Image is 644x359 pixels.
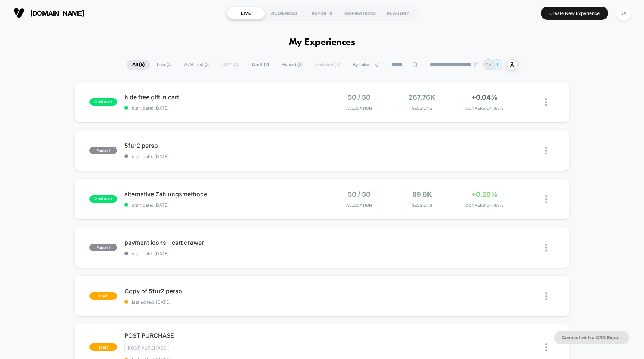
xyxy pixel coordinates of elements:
span: +0.20% [471,190,498,198]
span: Draft ( 2 ) [246,60,275,70]
p: SA [486,62,492,68]
img: close [545,195,547,203]
span: Paused ( 2 ) [276,60,308,70]
h1: My Experiences [289,37,356,48]
span: Allocation [346,106,372,111]
span: 50 / 50 [348,93,370,101]
span: POST PURCHASE [124,332,322,339]
span: 89.8k [412,190,432,198]
div: AUDIENCES [265,7,303,19]
img: close [545,98,547,106]
span: [DOMAIN_NAME] [30,9,84,17]
span: start date: [DATE] [124,251,322,256]
button: Create New Experience [541,7,608,20]
span: draft [89,343,117,351]
img: close [545,292,547,300]
span: published [89,195,117,203]
img: end [474,62,478,67]
span: Post Purchase [124,344,169,352]
span: start date: [DATE] [124,154,322,159]
span: +0.04% [471,93,498,101]
span: published [89,98,117,106]
span: A/B Test ( 2 ) [179,60,215,70]
span: payment icons - cart drawer [124,239,322,246]
span: last edited: [DATE] [124,299,322,305]
span: Allocation [346,203,372,208]
span: start date: [DATE] [124,202,322,208]
span: paused [89,147,117,154]
span: CONVERSION RATE [455,203,514,208]
img: close [545,147,547,154]
button: SA [614,6,633,21]
span: By Label [353,62,370,68]
span: draft [89,292,117,300]
p: JE [494,62,499,68]
span: Live ( 2 ) [151,60,177,70]
span: alternative Zahlungsmethode [124,190,322,198]
img: close [545,343,547,351]
span: CONVERSION RATE [455,106,514,111]
span: 267.76k [408,93,435,101]
div: SA [616,6,631,21]
div: ACADEMY [379,7,417,19]
span: 5fur2 perso [124,142,322,149]
button: Connect with a CRO Expert [554,331,629,344]
span: paused [89,244,117,251]
span: Sessions [392,106,451,111]
div: INSPIRATIONS [341,7,379,19]
div: REPORTS [303,7,341,19]
span: All ( 6 ) [127,60,150,70]
img: close [545,244,547,252]
div: LIVE [227,7,265,19]
img: Visually logo [13,7,25,19]
span: start date: [DATE] [124,105,322,111]
span: 50 / 50 [348,190,370,198]
button: [DOMAIN_NAME] [11,7,86,19]
span: hide free gift in cart [124,93,322,101]
span: Copy of 5fur2 perso [124,287,322,295]
span: Sessions [392,203,451,208]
